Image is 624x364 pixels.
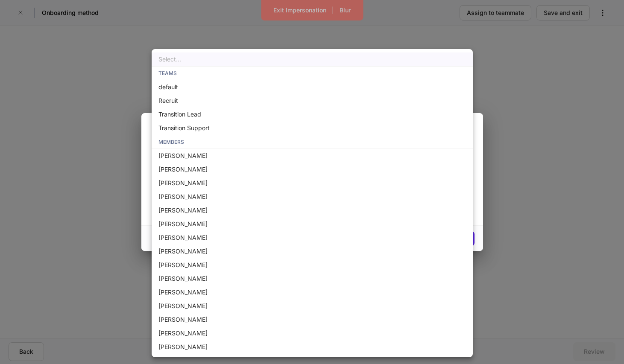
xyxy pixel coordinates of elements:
[152,163,473,176] li: [PERSON_NAME]
[152,231,473,245] li: [PERSON_NAME]
[152,258,473,272] li: [PERSON_NAME]
[152,245,473,258] li: [PERSON_NAME]
[152,149,473,163] li: [PERSON_NAME]
[152,285,473,299] li: [PERSON_NAME]
[340,6,351,15] div: Blur
[152,190,473,204] li: [PERSON_NAME]
[152,340,473,354] li: [PERSON_NAME]
[152,272,473,285] li: [PERSON_NAME]
[152,313,473,326] li: [PERSON_NAME]
[152,94,473,108] li: Recruit
[152,121,473,135] li: Transition Support
[152,299,473,313] li: [PERSON_NAME]
[152,80,473,94] li: default
[273,6,326,15] div: Exit Impersonation
[152,326,473,340] li: [PERSON_NAME]
[152,204,473,217] li: [PERSON_NAME]
[152,108,473,121] li: Transition Lead
[152,176,473,190] li: [PERSON_NAME]
[152,217,473,231] li: [PERSON_NAME]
